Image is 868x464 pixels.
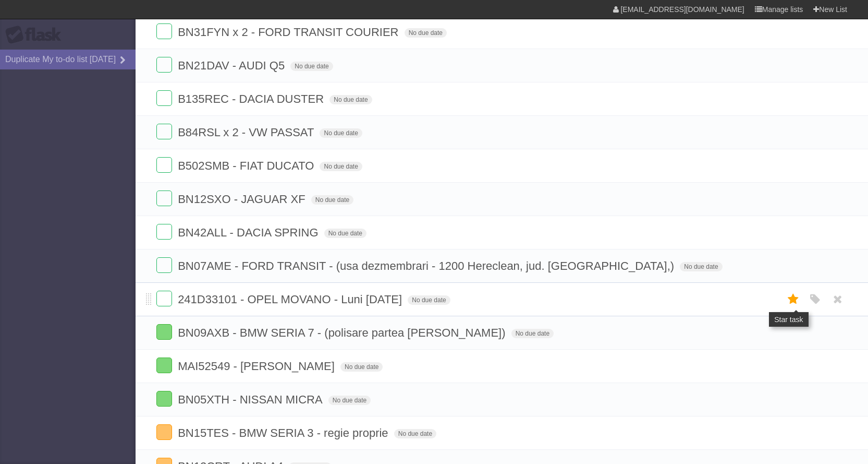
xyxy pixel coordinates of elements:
[784,291,803,308] label: Star task
[340,362,383,372] span: No due date
[156,257,172,273] label: Done
[178,393,325,406] span: BN05XTH - NISSAN MICRA
[156,23,172,39] label: Done
[311,195,353,205] span: No due date
[178,426,390,439] span: BN15TES - BMW SERIA 3 - regie proprie
[680,262,722,271] span: No due date
[178,326,508,339] span: BN09AXB - BMW SERIA 7 - (polisare partea [PERSON_NAME])
[511,329,554,338] span: No due date
[156,324,172,340] label: Done
[178,159,316,172] span: B502SMB - FIAT DUCATO
[156,291,172,306] label: Done
[324,229,366,238] span: No due date
[156,57,172,73] label: Done
[178,360,337,373] span: MAI52549 - [PERSON_NAME]
[156,157,172,173] label: Done
[178,193,308,206] span: BN12SXO - JAGUAR XF
[156,124,172,139] label: Done
[156,90,172,106] label: Done
[329,95,372,104] span: No due date
[156,224,172,240] label: Done
[178,226,321,239] span: BN42ALL - DACIA SPRING
[394,429,436,438] span: No due date
[156,191,172,206] label: Done
[156,358,172,373] label: Done
[320,128,362,138] span: No due date
[320,162,362,171] span: No due date
[178,26,401,39] span: BN31FYN x 2 - FORD TRANSIT COURIER
[408,295,450,305] span: No due date
[178,59,287,72] span: BN21DAV - AUDI Q5
[328,396,371,405] span: No due date
[178,293,405,306] span: 241D33101 - OPEL MOVANO - Luni [DATE]
[5,26,68,44] div: Flask
[178,92,326,105] span: B135REC - DACIA DUSTER
[156,391,172,407] label: Done
[178,259,677,272] span: BN07AME - FORD TRANSIT - (usa dezmembrari - 1200 Hereclean, jud. [GEOGRAPHIC_DATA],)
[156,424,172,440] label: Done
[178,126,316,139] span: B84RSL x 2 - VW PASSAT
[290,62,333,71] span: No due date
[405,28,447,38] span: No due date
